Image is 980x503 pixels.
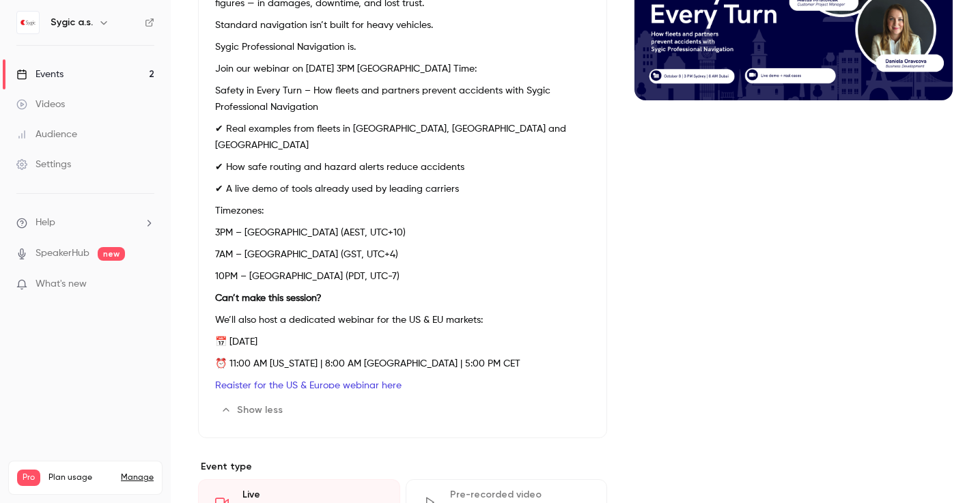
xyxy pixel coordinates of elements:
[51,16,93,29] h6: Sygic a.s.
[16,158,71,171] div: Settings
[36,246,89,261] a: SpeakerHub
[450,488,591,502] div: Pre-recorded video
[215,203,590,219] p: Timezones:
[215,121,590,154] p: ✔ Real examples from fleets in [GEOGRAPHIC_DATA], [GEOGRAPHIC_DATA] and [GEOGRAPHIC_DATA]
[98,247,125,261] span: new
[198,460,607,474] p: Event type
[215,381,402,390] a: Register for the US & Europe webinar here
[17,12,39,33] img: Sygic a.s.
[242,488,383,502] div: Live
[215,268,590,285] p: 10PM – [GEOGRAPHIC_DATA] (PDT, UTC-7)
[215,159,590,175] p: ✔ How safe routing and hazard alerts reduce accidents
[16,68,64,81] div: Events
[121,472,154,483] a: Manage
[215,225,590,241] p: 3PM – [GEOGRAPHIC_DATA] (AEST, UTC+10)
[36,216,55,230] span: Help
[36,277,87,291] span: What's new
[16,216,154,230] li: help-dropdown-opener
[215,83,590,115] p: Safety in Every Turn – How fleets and partners prevent accidents with Sygic Professional Navigation
[215,181,590,197] p: ✔ A live demo of tools already used by leading carriers
[215,334,590,350] p: 📅 [DATE]
[16,128,77,141] div: Audience
[215,61,590,77] p: Join our webinar on [DATE] 3PM [GEOGRAPHIC_DATA] Time:
[215,312,590,328] p: We’ll also host a dedicated webinar for the US & EU markets:
[48,472,113,483] span: Plan usage
[138,278,154,291] iframe: Noticeable Trigger
[215,17,590,33] p: Standard navigation isn’t built for heavy vehicles.
[16,98,65,111] div: Videos
[215,246,590,263] p: 7AM – [GEOGRAPHIC_DATA] (GST, UTC+4)
[215,399,291,421] button: Show less
[215,356,590,372] p: ⏰ 11:00 AM [US_STATE] | 8:00 AM [GEOGRAPHIC_DATA] | 5:00 PM CET
[215,39,590,55] p: Sygic Professional Navigation is.
[17,470,40,486] span: Pro
[215,293,322,303] strong: Can’t make this session?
